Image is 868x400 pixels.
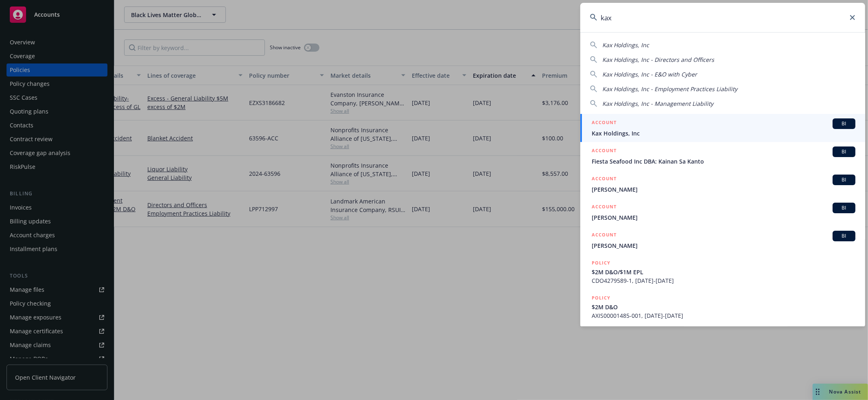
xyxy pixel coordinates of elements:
[580,226,865,254] a: ACCOUNTBI[PERSON_NAME]
[836,120,852,127] span: BI
[592,268,855,276] span: $2M D&O/$1M EPL
[580,170,865,198] a: ACCOUNTBI[PERSON_NAME]
[580,142,865,170] a: ACCOUNTBIFiesta Seafood Inc DBA: Kainan Sa Kanto
[602,41,649,49] span: Kax Holdings, Inc
[580,254,865,289] a: POLICY$2M D&O/$1M EPLCDO4279589-1, [DATE]-[DATE]
[836,148,852,155] span: BI
[592,185,855,194] span: [PERSON_NAME]
[592,241,855,250] span: [PERSON_NAME]
[592,175,617,184] h5: ACCOUNT
[836,232,852,240] span: BI
[836,204,852,212] span: BI
[602,85,737,93] span: Kax Holdings, Inc - Employment Practices Liability
[602,56,714,63] span: Kax Holdings, Inc - Directors and Officers
[592,231,617,240] h5: ACCOUNT
[602,70,697,78] span: Kax Holdings, Inc - E&O with Cyber
[592,276,855,285] span: CDO4279589-1, [DATE]-[DATE]
[580,198,865,226] a: ACCOUNTBI[PERSON_NAME]
[836,176,852,184] span: BI
[580,3,865,32] input: Search...
[580,289,865,324] a: POLICY$2M D&OAXIS00001485-001, [DATE]-[DATE]
[602,100,713,107] span: Kax Holdings, Inc - Management Liability
[592,118,617,128] h5: ACCOUNT
[592,259,610,267] h5: POLICY
[592,129,855,138] span: Kax Holdings, Inc
[580,114,865,142] a: ACCOUNTBIKax Holdings, Inc
[592,203,617,212] h5: ACCOUNT
[592,294,610,302] h5: POLICY
[592,213,855,222] span: [PERSON_NAME]
[592,303,855,311] span: $2M D&O
[592,146,617,156] h5: ACCOUNT
[592,157,855,166] span: Fiesta Seafood Inc DBA: Kainan Sa Kanto
[592,311,855,320] span: AXIS00001485-001, [DATE]-[DATE]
